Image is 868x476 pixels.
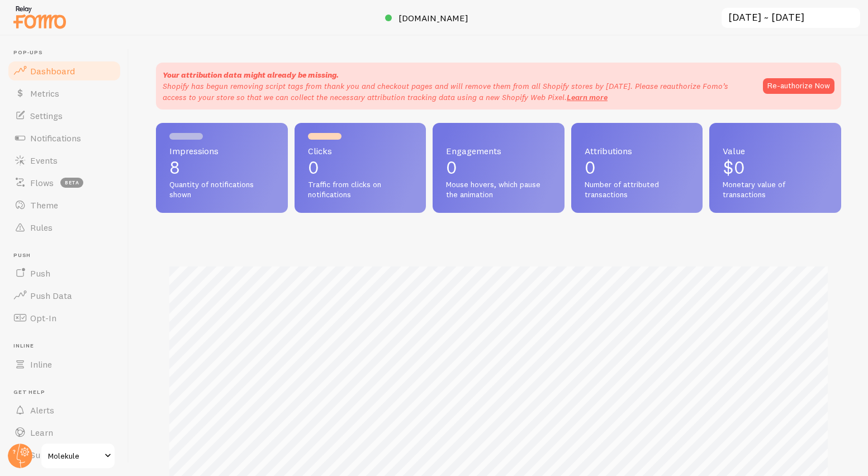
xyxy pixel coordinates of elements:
a: Dashboard [7,60,122,82]
span: Flows [30,177,54,188]
span: $0 [723,156,745,178]
a: Flows beta [7,172,122,194]
button: Re-authorize Now [763,78,834,94]
span: Notifications [30,132,81,144]
span: Clicks [308,146,413,155]
span: Value [723,146,828,155]
span: Traffic from clicks on notifications [308,180,413,199]
span: Dashboard [30,65,75,77]
a: Molekule [40,442,116,469]
strong: Your attribution data might already be missing. [163,70,339,80]
span: Engagements [446,146,551,155]
span: Settings [30,110,63,121]
span: Quantity of notifications shown [169,180,274,199]
a: Rules [7,216,122,239]
a: Push Data [7,284,122,307]
span: Events [30,155,58,166]
a: Learn [7,421,122,444]
span: Opt-In [30,312,56,323]
span: Metrics [30,88,59,99]
span: Push [30,268,50,279]
a: Learn more [567,92,608,102]
span: Push [13,252,122,259]
span: Get Help [13,389,122,396]
a: Theme [7,194,122,216]
span: Impressions [169,146,274,155]
span: Learn [30,427,53,438]
span: Mouse hovers, which pause the animation [446,180,551,199]
p: Shopify has begun removing script tags from thank you and checkout pages and will remove them fro... [163,80,752,103]
a: Alerts [7,399,122,421]
a: Push [7,262,122,284]
span: Theme [30,199,58,211]
a: Settings [7,104,122,127]
span: Number of attributed transactions [585,180,690,199]
span: Push Data [30,290,72,301]
span: Pop-ups [13,49,122,56]
p: 0 [446,159,551,177]
p: 0 [585,159,690,177]
a: Opt-In [7,307,122,329]
span: Alerts [30,404,54,416]
a: Notifications [7,127,122,149]
span: Rules [30,222,53,233]
a: Inline [7,353,122,375]
span: Inline [30,359,52,370]
p: 8 [169,159,274,177]
p: 0 [308,159,413,177]
span: Attributions [585,146,690,155]
img: fomo-relay-logo-orange.svg [12,3,68,31]
span: Monetary value of transactions [723,180,828,199]
span: Molekule [48,449,101,463]
span: beta [60,178,83,188]
a: Metrics [7,82,122,104]
a: Events [7,149,122,172]
span: Inline [13,342,122,350]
